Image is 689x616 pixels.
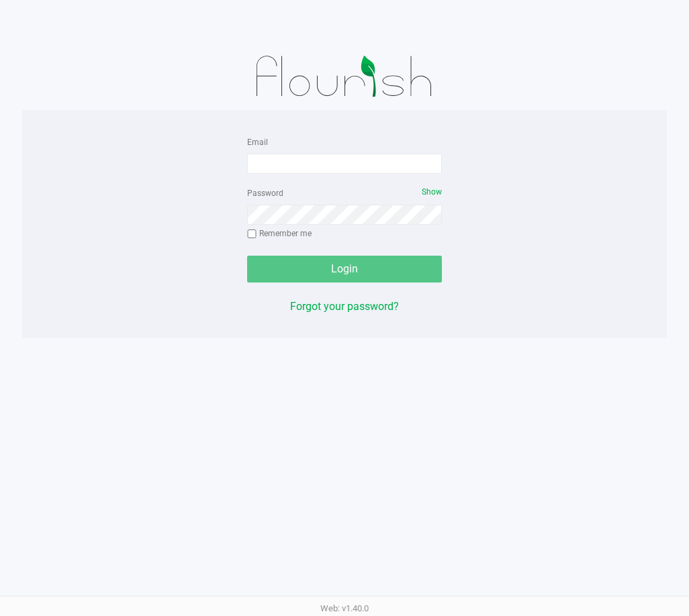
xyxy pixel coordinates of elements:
[320,603,369,613] span: Web: v1.40.0
[247,187,283,199] label: Password
[247,229,257,239] input: Remember me
[422,187,442,197] span: Show
[247,227,312,240] label: Remember me
[290,299,399,315] button: Forgot your password?
[247,136,268,148] label: Email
